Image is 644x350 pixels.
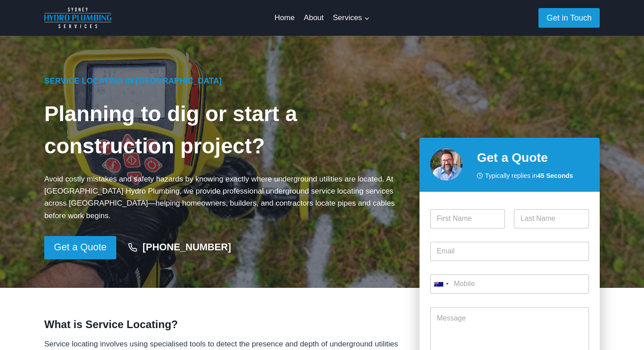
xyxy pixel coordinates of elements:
input: Email [430,242,589,261]
strong: [PHONE_NUMBER] [143,241,231,253]
a: About [299,7,328,29]
strong: What is Service Locating? [44,318,178,330]
h6: Service Locating in [GEOGRAPHIC_DATA] [44,75,405,87]
h1: Planning to dig or start a construction project? [44,98,405,162]
strong: 45 Seconds [537,172,573,179]
span: Typically replies in [485,171,573,181]
input: Mobile [430,274,589,294]
a: Get a Quote [44,236,116,259]
nav: Primary Navigation [270,7,374,29]
input: First Name [430,209,505,228]
a: Services [328,7,374,29]
input: Last Name [514,209,589,228]
h2: Get a Quote [477,148,589,167]
span: Services [333,12,369,24]
a: Get in Touch [538,8,600,27]
button: Selected country [430,274,452,294]
img: Sydney Hydro Plumbing Logo [44,8,111,28]
p: Avoid costly mistakes and safety hazards by knowing exactly where underground utilities are locat... [44,173,405,222]
a: Home [270,7,299,29]
a: [PHONE_NUMBER] [120,237,240,258]
span: Get a Quote [54,240,107,255]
